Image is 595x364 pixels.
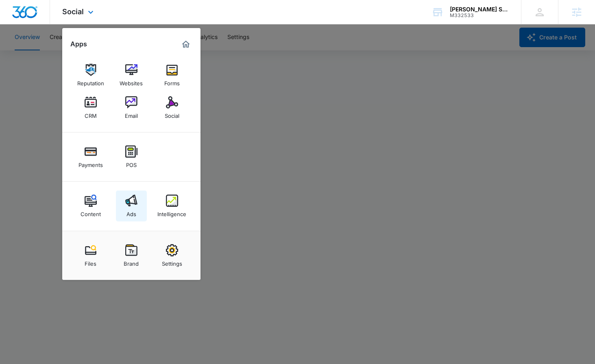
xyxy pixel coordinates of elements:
[116,141,147,172] a: POS
[125,108,138,119] div: Email
[75,141,106,172] a: Payments
[124,256,139,267] div: Brand
[116,60,147,91] a: Websites
[85,108,97,119] div: CRM
[162,256,182,267] div: Settings
[179,38,192,51] a: Marketing 360® Dashboard
[116,240,147,271] a: Brand
[157,240,187,271] a: Settings
[81,207,101,217] div: Content
[13,13,20,19] img: logo_orange.svg
[31,48,73,53] div: Domain Overview
[77,76,104,87] div: Reputation
[22,47,28,54] img: tab_domain_overview_orange.svg
[157,60,187,91] a: Forms
[75,60,106,91] a: Reputation
[164,76,180,87] div: Forms
[78,158,103,168] div: Payments
[157,191,187,221] a: Intelligence
[75,92,106,123] a: CRM
[62,7,84,16] span: Social
[120,76,143,87] div: Websites
[21,21,89,28] div: Domain: [DOMAIN_NAME]
[13,21,20,28] img: website_grey.svg
[126,158,137,168] div: POS
[165,108,179,119] div: Social
[116,191,147,221] a: Ads
[450,13,509,18] div: account id
[116,92,147,123] a: Email
[450,6,509,13] div: account name
[75,191,106,221] a: Content
[81,47,87,54] img: tab_keywords_by_traffic_grey.svg
[157,92,187,123] a: Social
[70,40,87,48] h2: Apps
[90,48,137,53] div: Keywords by Traffic
[126,207,136,217] div: Ads
[157,207,186,217] div: Intelligence
[85,256,96,267] div: Files
[75,240,106,271] a: Files
[23,13,40,19] div: v 4.0.25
